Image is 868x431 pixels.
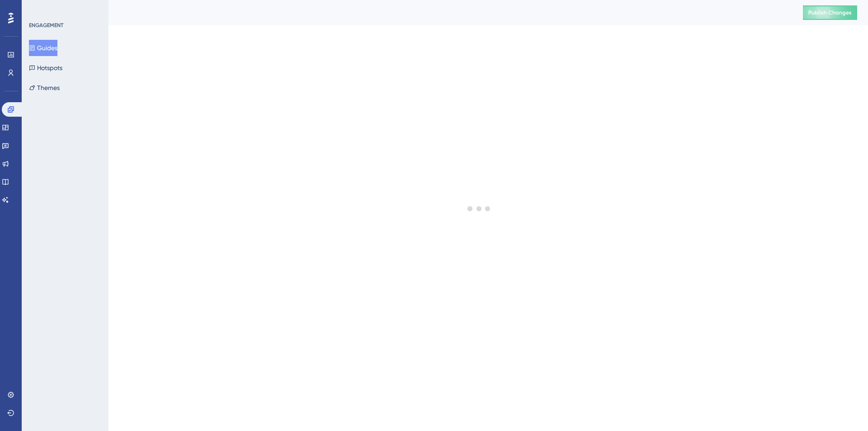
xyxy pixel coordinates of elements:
button: Guides [29,40,57,56]
span: Publish Changes [808,9,852,16]
button: Publish Changes [803,5,857,20]
button: Themes [29,80,60,96]
button: Hotspots [29,60,62,76]
div: ENGAGEMENT [29,22,63,29]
